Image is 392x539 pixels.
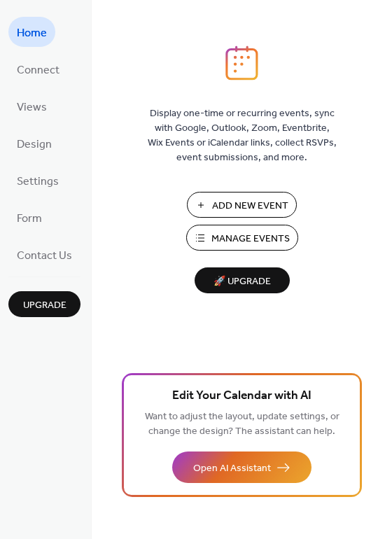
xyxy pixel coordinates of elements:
[186,225,298,251] button: Manage Events
[225,45,258,80] img: logo_icon.svg
[8,291,80,317] button: Upgrade
[8,17,55,47] a: Home
[8,239,80,269] a: Contact Us
[17,59,59,81] span: Connect
[8,54,68,84] a: Connect
[17,22,47,44] span: Home
[17,245,72,267] span: Contact Us
[172,386,311,406] span: Edit Your Calendar with AI
[187,192,297,218] button: Add New Event
[17,97,47,118] span: Views
[8,91,55,121] a: Views
[8,202,50,232] a: Form
[17,208,42,230] span: Form
[17,134,52,155] span: Design
[17,171,59,192] span: Settings
[212,199,288,213] span: Add New Event
[148,106,337,165] span: Display one-time or recurring events, sync with Google, Outlook, Zoom, Eventbrite, Wix Events or ...
[8,165,67,195] a: Settings
[211,232,290,246] span: Manage Events
[8,128,60,158] a: Design
[172,451,311,483] button: Open AI Assistant
[193,461,271,476] span: Open AI Assistant
[203,272,281,291] span: 🚀 Upgrade
[23,298,66,313] span: Upgrade
[195,267,290,293] button: 🚀 Upgrade
[145,407,339,441] span: Want to adjust the layout, update settings, or change the design? The assistant can help.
